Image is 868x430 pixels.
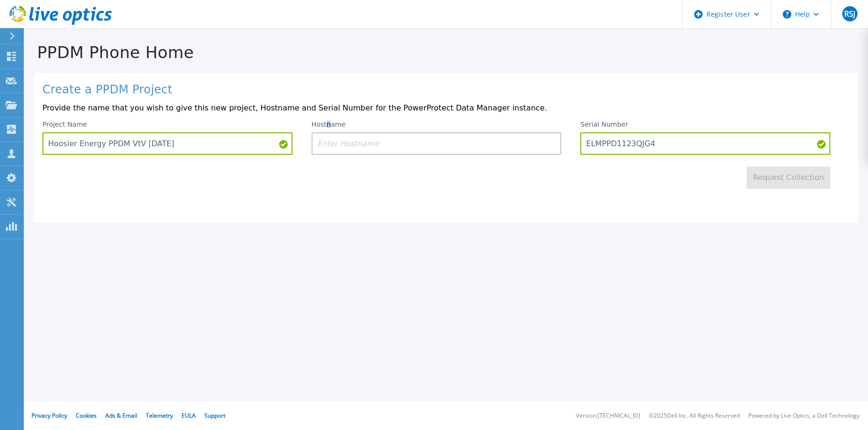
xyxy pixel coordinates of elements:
[580,132,830,155] input: Enter Serial Number
[76,411,97,420] a: Cookies
[24,43,868,62] h1: PPDM Phone Home
[748,413,859,419] li: Powered by Live Optics, a Dell Technology
[42,121,87,128] label: Project Name
[580,121,628,128] label: Serial Number
[182,411,196,420] a: EULA
[312,121,346,128] label: Hostname
[31,411,67,420] a: Privacy Policy
[747,167,830,189] button: Request Collection
[312,132,562,155] input: Enter Hostname
[42,132,293,155] input: Enter Project Name
[146,411,173,420] a: Telemetry
[576,413,640,419] li: Version: [TECHNICAL_ID]
[42,104,849,112] p: Provide the name that you wish to give this new project, Hostname and Serial Number for the Power...
[204,411,225,420] a: Support
[105,411,137,420] a: Ads & Email
[844,10,855,18] span: RSJ
[42,83,849,97] h1: Create a PPDM Project
[649,413,740,419] li: © 2025 Dell Inc. All Rights Reserved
